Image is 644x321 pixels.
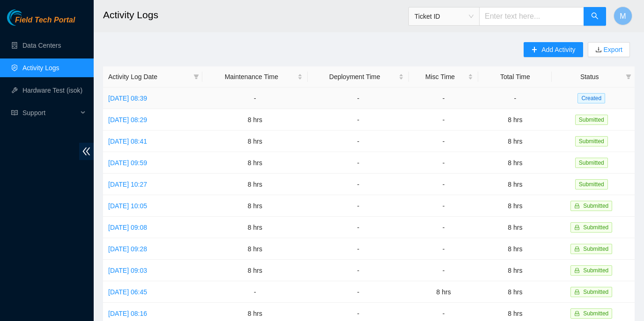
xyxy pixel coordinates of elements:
[478,88,552,109] td: -
[409,217,478,238] td: -
[415,9,474,23] span: Ticket ID
[108,310,147,317] a: [DATE] 08:16
[602,46,622,53] a: Export
[557,72,622,82] span: Status
[308,195,409,217] td: -
[202,152,307,174] td: 8 hrs
[620,10,626,22] span: M
[574,225,580,230] span: lock
[7,9,47,26] img: Akamai Technologies
[583,224,608,231] span: Submitted
[409,195,478,217] td: -
[574,268,580,273] span: lock
[588,42,630,57] button: downloadExport
[478,238,552,260] td: 8 hrs
[575,179,608,190] span: Submitted
[308,260,409,281] td: -
[574,311,580,316] span: lock
[202,260,307,281] td: 8 hrs
[531,46,538,54] span: plus
[595,46,602,54] span: download
[308,88,409,109] td: -
[202,217,307,238] td: 8 hrs
[478,260,552,281] td: 8 hrs
[524,42,583,57] button: plusAdd Activity
[15,16,75,25] span: Field Tech Portal
[577,93,605,103] span: Created
[575,115,608,125] span: Submitted
[108,138,147,145] a: [DATE] 08:41
[79,143,94,160] span: double-left
[575,158,608,168] span: Submitted
[583,246,608,252] span: Submitted
[409,260,478,281] td: -
[574,289,580,295] span: lock
[7,17,75,29] a: Akamai TechnologiesField Tech Portal
[108,181,147,188] a: [DATE] 10:27
[478,131,552,152] td: 8 hrs
[108,267,147,274] a: [DATE] 09:03
[409,238,478,260] td: -
[478,281,552,303] td: 8 hrs
[202,109,307,131] td: 8 hrs
[409,131,478,152] td: -
[108,288,147,296] a: [DATE] 06:45
[624,70,633,84] span: filter
[108,72,190,82] span: Activity Log Date
[308,109,409,131] td: -
[591,12,599,21] span: search
[202,238,307,260] td: 8 hrs
[308,152,409,174] td: -
[583,310,608,317] span: Submitted
[308,174,409,195] td: -
[409,109,478,131] td: -
[193,74,199,80] span: filter
[478,109,552,131] td: 8 hrs
[108,95,147,102] a: [DATE] 08:39
[11,109,18,116] span: read
[541,44,575,55] span: Add Activity
[108,202,147,210] a: [DATE] 10:05
[108,224,147,231] a: [DATE] 09:08
[583,267,608,274] span: Submitted
[478,174,552,195] td: 8 hrs
[409,88,478,109] td: -
[22,64,59,72] a: Activity Logs
[409,152,478,174] td: -
[108,159,147,167] a: [DATE] 09:59
[478,217,552,238] td: 8 hrs
[409,174,478,195] td: -
[308,131,409,152] td: -
[108,116,147,124] a: [DATE] 08:29
[583,289,608,295] span: Submitted
[478,152,552,174] td: 8 hrs
[202,195,307,217] td: 8 hrs
[22,87,82,94] a: Hardware Test (isok)
[192,70,201,84] span: filter
[202,281,307,303] td: -
[583,203,608,209] span: Submitted
[308,238,409,260] td: -
[108,245,147,253] a: [DATE] 09:28
[574,203,580,209] span: lock
[479,7,584,26] input: Enter text here...
[308,281,409,303] td: -
[308,217,409,238] td: -
[202,88,307,109] td: -
[584,7,606,26] button: search
[202,174,307,195] td: 8 hrs
[614,7,632,25] button: M
[22,103,78,122] span: Support
[574,246,580,252] span: lock
[626,74,631,80] span: filter
[22,42,61,49] a: Data Centers
[409,281,478,303] td: 8 hrs
[478,66,552,88] th: Total Time
[575,136,608,146] span: Submitted
[478,195,552,217] td: 8 hrs
[202,131,307,152] td: 8 hrs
